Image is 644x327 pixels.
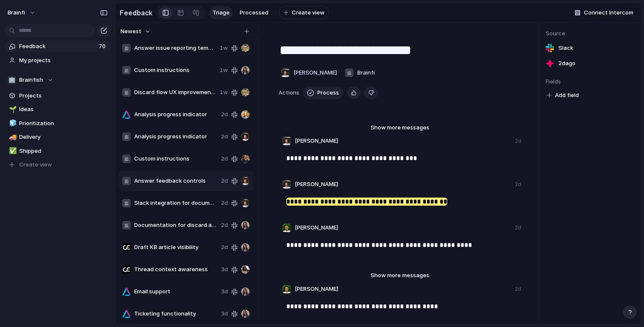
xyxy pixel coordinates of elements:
[515,224,521,232] div: 2d
[220,88,228,97] span: 1w
[546,77,634,86] span: Fields
[4,103,111,116] a: 🌱Ideas
[546,29,634,38] span: Source
[558,44,573,52] span: Slack
[4,54,111,67] a: My projects
[134,44,216,52] span: Answer issue reporting template
[515,285,521,293] div: 2d
[8,76,16,84] div: 🏢
[293,69,337,77] span: [PERSON_NAME]
[8,119,16,128] button: 🧊
[295,180,338,189] span: [PERSON_NAME]
[134,110,218,119] span: Analysis progress indicator
[342,66,377,80] button: Brainfi
[371,271,429,280] span: Show more messages
[19,76,43,84] span: Brainfish
[221,221,228,229] span: 2d
[571,6,637,19] button: Connect Intercom
[515,181,521,188] div: 2d
[9,118,15,128] div: 🧊
[220,66,228,75] span: 1w
[240,9,268,17] span: Processed
[546,42,634,54] a: Slack
[515,137,521,145] div: 2d
[349,122,451,133] button: Show more messages
[19,56,108,65] span: My projects
[8,105,16,114] button: 🌱
[134,287,218,296] span: Email support
[134,132,218,141] span: Analysis progress indicator
[292,9,325,17] span: Create view
[4,117,111,130] a: 🧊Prioritization
[8,133,16,141] button: 🚚
[134,66,216,75] span: Custom instructions
[19,161,52,169] span: Create view
[279,66,339,80] button: [PERSON_NAME]
[19,105,108,114] span: Ideas
[9,132,15,142] div: 🚚
[134,221,218,229] span: Documentation for discard and approve logic
[4,131,111,143] a: 🚚Delivery
[4,40,111,53] a: Feedback70
[279,6,329,20] button: Create view
[120,8,152,18] h2: Feedback
[19,42,96,51] span: Feedback
[19,92,108,100] span: Projects
[19,133,108,141] span: Delivery
[134,243,218,252] span: Draft KB article visibility
[349,270,451,281] button: Show more messages
[4,74,111,86] button: 🏢Brainfish
[9,105,15,115] div: 🌱
[303,86,343,99] button: Process
[371,123,429,132] span: Show more messages
[209,6,233,19] a: Triage
[4,6,40,20] button: brainfi
[213,9,230,17] span: Triage
[19,119,108,128] span: Prioritization
[134,155,218,163] span: Custom instructions
[221,265,228,274] span: 3d
[295,224,338,232] span: [PERSON_NAME]
[4,158,111,171] button: Create view
[221,287,228,296] span: 3d
[584,9,633,17] span: Connect Intercom
[221,310,228,318] span: 3d
[558,59,575,68] span: 2d ago
[19,147,108,155] span: Shipped
[121,27,141,36] span: Newest
[221,177,228,185] span: 2d
[99,42,107,51] span: 70
[119,26,152,37] button: Newest
[221,199,228,207] span: 2d
[134,310,218,318] span: Ticketing functionality
[9,146,15,156] div: ✅
[4,89,111,102] a: Projects
[279,89,299,97] span: Actions
[8,147,16,155] button: ✅
[134,88,216,97] span: Discard flow UX improvements
[220,44,228,52] span: 1w
[134,265,218,274] span: Thread context awareness
[295,285,338,293] span: [PERSON_NAME]
[4,145,111,158] a: ✅Shipped
[221,243,228,252] span: 2d
[221,132,228,141] span: 2d
[555,91,579,100] span: Add field
[317,89,339,97] span: Process
[134,199,218,207] span: Slack integration for document creation
[295,137,338,145] span: [PERSON_NAME]
[8,9,25,17] span: brainfi
[221,155,228,163] span: 2d
[134,177,218,185] span: Answer feedback controls
[236,6,272,19] a: Processed
[357,69,375,77] span: Brainfi
[221,110,228,119] span: 2d
[364,86,378,99] button: Delete
[546,90,580,101] button: Add field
